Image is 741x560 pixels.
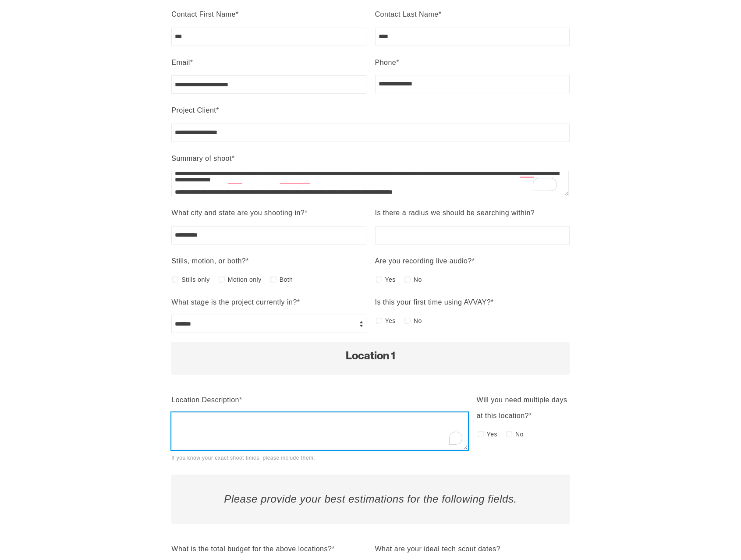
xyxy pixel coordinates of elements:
[181,273,209,286] span: Stills only
[487,428,497,440] span: Yes
[171,59,190,66] span: Email
[414,273,422,286] span: No
[219,276,225,283] input: Motion only
[171,455,315,461] span: If you know your exact shoot times, please include them.
[478,431,484,437] input: Yes
[404,276,411,283] input: No
[375,209,535,216] span: Is there a radius we should be searching within?
[385,315,396,327] span: Yes
[280,273,293,286] span: Both
[171,545,332,553] span: What is the total budget for the above locations?
[171,257,246,265] span: Stills, motion, or both?
[171,171,569,196] textarea: To enrich screen reader interactions, please activate Accessibility in Grammarly extension settings
[375,11,439,18] span: Contact Last Name
[171,11,235,18] span: Contact First Name
[171,28,366,46] input: Contact First Name*
[171,226,366,245] input: What city and state are you shooting in?*
[375,257,472,265] span: Are you recording live audio?
[171,106,216,114] span: Project Client
[375,59,397,66] span: Phone
[224,493,517,505] em: Please provide your best estimations for the following fields.
[171,315,366,333] select: What stage is the project currently in?*
[171,209,305,216] span: What city and state are you shooting in?
[375,226,570,245] input: Is there a radius we should be searching within?
[375,28,570,46] input: Contact Last Name*
[375,75,570,93] input: Phone*
[171,412,468,450] textarea: To enrich screen reader interactions, please activate Accessibility in Grammarly extension settings
[404,318,411,324] input: No
[228,273,262,286] span: Motion only
[171,396,239,404] span: Location Description
[376,318,382,324] input: Yes
[477,396,567,419] span: Will you need multiple days at this location?
[515,428,524,440] span: No
[171,155,232,162] span: Summary of shoot
[172,276,178,283] input: Stills only
[375,545,500,553] span: What are your ideal tech scout dates?
[171,298,297,306] span: What stage is the project currently in?
[376,276,382,283] input: Yes
[171,75,366,94] input: Email*
[270,276,277,283] input: Both
[375,298,491,306] span: Is this your first time using AVVAY?
[171,124,569,142] input: Project Client*
[385,273,396,286] span: Yes
[414,315,422,327] span: No
[180,351,560,362] h2: Location 1
[506,431,512,437] input: No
